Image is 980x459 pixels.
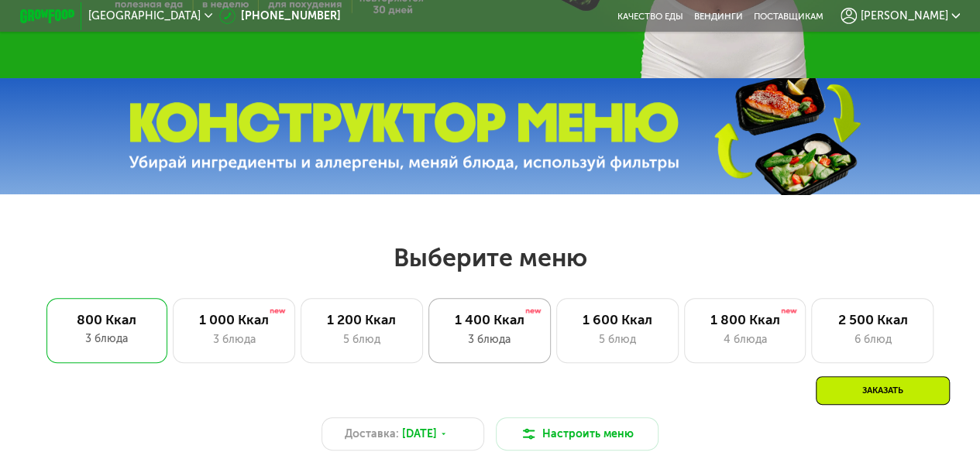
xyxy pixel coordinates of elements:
div: 1 800 Ккал [698,312,792,328]
h2: Выберите меню [43,242,937,273]
a: Качество еды [617,11,683,22]
span: Доставка: [345,426,399,442]
div: 2 500 Ккал [826,312,920,328]
div: 1 000 Ккал [187,312,281,328]
div: 1 400 Ккал [442,312,536,328]
a: [PHONE_NUMBER] [219,8,341,24]
div: 3 блюда [187,331,281,348]
div: 5 блюд [315,331,408,348]
div: 5 блюд [570,331,664,348]
button: Настроить меню [496,417,659,450]
div: 1 200 Ккал [315,312,408,328]
div: 4 блюда [698,331,792,348]
div: 6 блюд [826,331,920,348]
div: 3 блюда [60,331,153,347]
span: [PERSON_NAME] [861,11,948,22]
div: 800 Ккал [60,312,153,328]
span: [GEOGRAPHIC_DATA] [88,11,201,22]
a: Вендинги [693,11,742,22]
span: [DATE] [402,426,437,442]
div: Заказать [816,376,950,405]
div: поставщикам [753,11,823,22]
div: 1 600 Ккал [570,312,664,328]
div: 3 блюда [442,331,536,348]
